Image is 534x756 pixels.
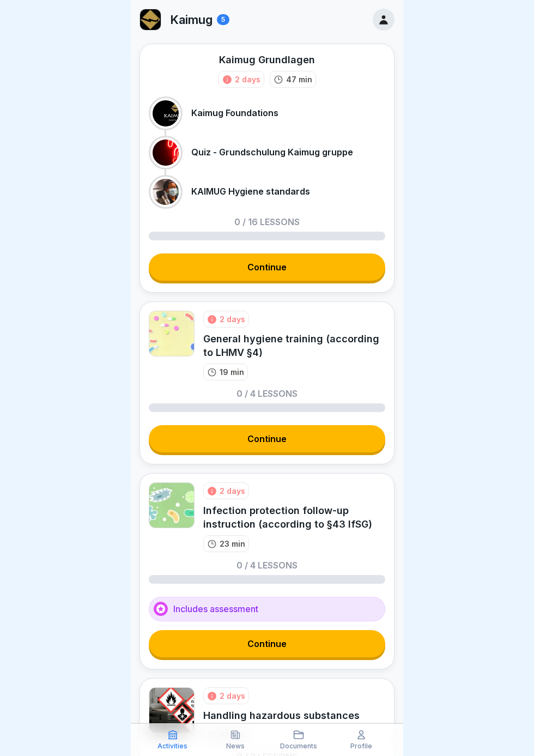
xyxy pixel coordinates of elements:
p: Documents [280,742,317,750]
a: Continue [149,253,385,281]
p: 0 / 16 lessons [234,217,300,226]
div: Handling hazardous substances [203,709,360,722]
div: Includes assessment [149,597,385,621]
div: Infection protection follow-up instruction (according to §43 IfSG) [203,504,385,531]
div: 5 [217,14,229,25]
p: News [226,742,245,750]
div: Kaimug Grundlagen [219,53,315,66]
p: 47 min [286,74,312,85]
div: 2 days [220,690,245,701]
img: tgff07aey9ahi6f4hltuk21p.png [149,482,195,528]
div: 2 days [220,485,245,497]
div: 2 days [235,74,260,85]
p: Kaimug [170,13,213,27]
p: Activities [157,742,187,750]
img: jgcko9iffzuqjgplhc4nvuns.png [149,311,195,356]
p: 23 min [220,538,245,549]
p: 0 / 4 lessons [236,389,298,398]
a: Continue [149,425,385,452]
img: ro33qf0i8ndaw7nkfv0stvse.png [149,687,195,733]
a: Continue [149,630,385,657]
div: General hygiene training (according to LHMV §4) [203,332,385,359]
p: 0 / 4 lessons [236,561,298,570]
p: KAIMUG Hygiene standards [191,186,310,197]
p: Quiz - Grundschulung Kaimug gruppe [191,147,353,158]
p: 19 min [220,366,244,378]
p: Kaimug Foundations [191,108,278,118]
p: Profile [350,742,372,750]
img: web35t86tqr3cy61n04o2uzo.png [140,9,161,30]
div: 2 days [220,313,245,325]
